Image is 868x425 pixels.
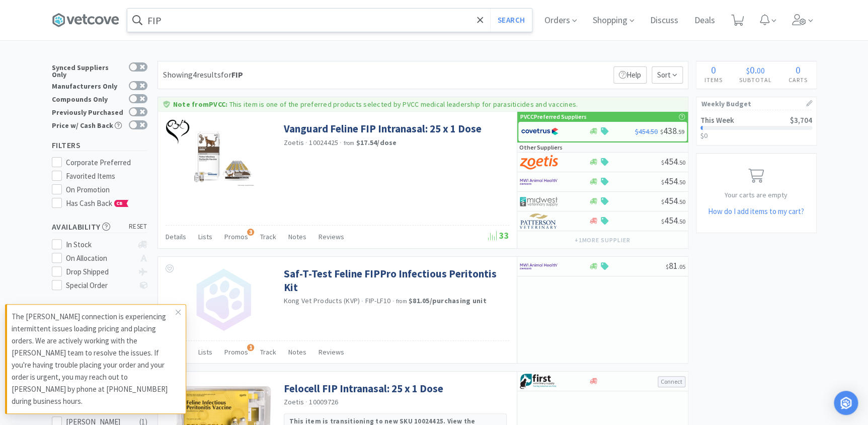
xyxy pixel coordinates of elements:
[731,65,780,75] div: .
[229,100,578,109] p: This item is one of the preferred products selected by PVCC medical leadership for parasiticides ...
[247,229,254,236] span: 3
[221,69,243,80] span: for
[12,311,176,407] p: The [PERSON_NAME] connection is experiencing intermittent issues loading pricing and placing orde...
[520,259,558,274] img: f6b2451649754179b5b4e0c70c3f7cb0_2.png
[652,66,683,84] span: Sort
[52,303,147,315] h5: Categories
[661,198,664,205] span: $
[52,221,147,233] h5: Availability
[646,16,682,25] a: Discuss
[521,124,559,139] img: 77fca1acd8b6420a9015268ca798ef17_1.png
[700,131,707,140] span: $0
[305,397,307,406] span: ·
[661,195,685,206] span: 454
[52,62,124,78] div: Synced Suppliers Only
[166,232,186,241] span: Details
[520,174,558,189] img: f6b2451649754179b5b4e0c70c3f7cb0_2.png
[284,397,304,406] a: Zoetis
[661,159,664,166] span: $
[166,119,190,144] img: 5e421e44999f498ba965f82489a33226_39.png
[66,252,133,264] div: On Allocation
[309,138,338,147] span: 10024425
[66,266,133,278] div: Drop Shipped
[409,296,487,305] strong: $81.05 / purchasing unit
[678,178,685,186] span: . 50
[284,296,360,305] a: Kong Vet Products (KVP)
[490,9,532,32] button: Search
[678,218,685,225] span: . 50
[519,143,563,152] p: Other Suppliers
[520,194,558,209] img: 4dd14cff54a648ac9e977f0c5da9bc2e_5.png
[711,63,716,76] span: 0
[696,189,816,200] p: Your carts are empty
[52,107,124,116] div: Previously Purchased
[796,63,801,76] span: 0
[678,198,685,205] span: . 50
[361,297,363,306] span: ·
[569,233,635,247] button: +1more supplier
[731,75,780,85] h4: Subtotal
[660,125,684,136] span: 438
[284,382,443,395] a: Felocell FIP Intranasal: 25 x 1 Dose
[66,157,147,169] div: Corporate Preferred
[66,239,133,251] div: In Stock
[66,170,147,182] div: Favorited Items
[701,97,811,110] h1: Weekly Budget
[191,267,256,332] img: no_image.png
[790,115,812,125] span: $3,704
[700,116,734,124] h2: This Week
[661,215,685,226] span: 454
[392,297,394,306] span: ·
[247,344,254,351] span: 1
[660,128,663,135] span: $
[66,279,133,292] div: Special Order
[661,178,664,186] span: $
[344,139,355,147] span: from
[224,347,248,357] span: Promos
[834,391,858,415] div: Open Intercom Messenger
[260,347,276,357] span: Track
[305,138,307,147] span: ·
[115,200,125,206] span: CB
[173,100,228,109] strong: Note from PVCC :
[520,374,558,389] img: 67d67680309e4a0bb49a5ff0391dcc42_6.png
[52,139,147,151] h5: Filters
[696,110,816,145] a: This Week$3,704$0
[757,65,765,76] span: 00
[396,298,407,305] span: from
[224,232,248,241] span: Promos
[231,69,243,80] strong: FIP
[613,66,647,84] p: Help
[750,63,755,76] span: 0
[127,9,532,32] input: Search by item, sku, manufacturer, ingredient, size...
[696,205,816,218] h5: How do I add items to my cart?
[666,260,685,271] span: 81
[809,131,812,140] span: 0
[340,138,342,147] span: ·
[678,263,685,270] span: . 05
[658,376,685,387] button: Connect
[198,347,212,357] span: Lists
[319,232,344,241] span: Reviews
[488,230,509,241] span: 33
[677,128,684,135] span: . 59
[284,267,507,295] a: Saf-T-Test Feline FIPPro Infectious Peritontis Kit
[678,159,685,166] span: . 50
[52,81,124,90] div: Manufacturers Only
[661,175,685,187] span: 454
[319,347,344,357] span: Reviews
[288,232,306,241] span: Notes
[52,120,124,129] div: Price w/ Cash Back
[198,232,212,241] span: Lists
[284,138,304,147] a: Zoetis
[690,16,719,25] a: Deals
[365,296,391,305] span: FIP-LF10
[661,156,685,167] span: 454
[129,222,147,232] span: reset
[635,127,658,136] span: $454.50
[356,138,397,147] strong: $17.54 / dose
[520,112,587,121] p: PVCC Preferred Suppliers
[661,218,664,225] span: $
[66,198,129,208] span: Has Cash Back
[66,184,147,196] div: On Promotion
